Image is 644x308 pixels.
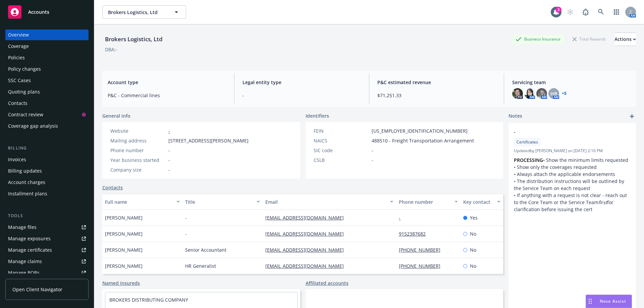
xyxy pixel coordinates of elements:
[5,41,89,52] a: Coverage
[586,295,594,308] div: Drag to move
[168,128,170,134] a: -
[102,35,165,44] div: Brokers Logistics, Ltd
[508,123,636,218] div: -CertificatesUpdatedby [PERSON_NAME] on [DATE] 2:16 PMPROCESSING• Show the minimum limits request...
[110,147,166,154] div: Phone number
[8,109,43,120] div: Contract review
[512,79,631,86] span: Servicing team
[5,75,89,86] a: SSC Cases
[5,154,89,165] a: Invoices
[8,233,51,244] div: Manage exposures
[614,33,636,46] div: Actions
[514,148,631,154] span: Updated by [PERSON_NAME] on [DATE] 2:16 PM
[399,247,446,253] a: [PHONE_NUMBER]
[102,280,140,287] a: Named insureds
[600,298,626,304] span: Nova Assist
[5,233,89,244] span: Manage exposures
[562,91,567,96] a: +5
[514,157,543,163] strong: PROCESSING
[610,5,623,19] a: Switch app
[5,109,89,120] a: Contract review
[108,9,166,16] span: Brokers Logistics, Ltd
[512,88,523,99] img: photo
[185,246,226,253] span: Senior Accountant
[5,177,89,188] a: Account charges
[102,112,130,119] span: General info
[8,177,45,188] div: Account charges
[579,5,592,19] a: Report a Bug
[5,121,89,131] a: Coverage gap analysis
[5,267,89,278] a: Manage BORs
[377,79,496,86] span: P&C estimated revenue
[5,256,89,267] a: Manage claims
[243,92,361,99] span: -
[243,79,361,86] span: Legal entity type
[470,262,476,269] span: No
[314,137,369,144] div: NAICS
[168,157,170,164] span: -
[109,297,188,303] a: BROKERS DISTRIBUTING COMPANY
[168,137,249,144] span: [STREET_ADDRESS][PERSON_NAME]
[182,194,263,210] button: Title
[5,64,89,74] a: Policy changes
[5,212,89,219] div: Tools
[185,230,187,237] span: -
[5,188,89,199] a: Installment plans
[265,231,349,237] a: [EMAIL_ADDRESS][DOMAIN_NAME]
[185,198,253,205] div: Title
[594,5,608,19] a: Search
[8,52,25,63] div: Policies
[461,194,503,210] button: Key contact
[5,86,89,97] a: Quoting plans
[8,256,42,267] div: Manage claims
[110,166,166,173] div: Company size
[265,247,349,253] a: [EMAIL_ADDRESS][DOMAIN_NAME]
[263,194,396,210] button: Email
[8,98,28,109] div: Contacts
[372,157,373,164] span: -
[598,199,607,205] em: first
[399,214,406,221] a: -
[550,90,557,97] span: HB
[8,188,47,199] div: Installment plans
[517,139,538,145] span: Certificates
[5,29,89,40] a: Overview
[8,86,40,97] div: Quoting plans
[614,33,636,46] button: Actions
[105,262,143,269] span: [PERSON_NAME]
[12,286,62,293] span: Open Client Navigator
[514,128,613,135] span: -
[314,157,369,164] div: CSLB
[569,35,609,43] div: Total Rewards
[5,166,89,176] a: Billing updates
[5,3,89,21] a: Accounts
[470,230,476,237] span: No
[470,246,476,253] span: No
[108,92,226,99] span: P&C - Commercial lines
[470,214,478,221] span: Yes
[399,231,431,237] a: 9152387682
[8,29,29,40] div: Overview
[8,121,58,131] div: Coverage gap analysis
[28,9,49,15] span: Accounts
[185,262,216,269] span: HR Generalist
[265,198,386,205] div: Email
[168,166,170,173] span: -
[8,154,26,165] div: Invoices
[102,194,182,210] button: Full name
[105,230,143,237] span: [PERSON_NAME]
[555,7,561,13] div: 3
[314,147,369,154] div: SIC code
[314,127,369,134] div: FEIN
[514,157,631,213] p: • Show the minimum limits requested • Show only the coverages requested • Always attach the appli...
[399,198,450,205] div: Phone number
[110,157,166,164] div: Year business started
[306,112,329,119] span: Identifiers
[105,246,143,253] span: [PERSON_NAME]
[8,222,37,233] div: Manage files
[110,137,166,144] div: Mailing address
[185,214,187,221] span: -
[524,88,535,99] img: photo
[102,184,123,191] a: Contacts
[463,198,493,205] div: Key contact
[512,35,564,43] div: Business Insurance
